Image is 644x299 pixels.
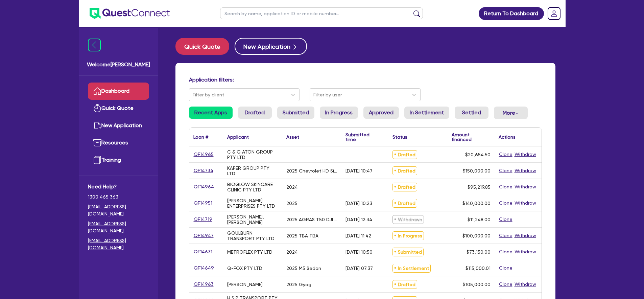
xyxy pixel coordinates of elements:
a: [EMAIL_ADDRESS][DOMAIN_NAME] [88,203,149,217]
div: [PERSON_NAME] [227,282,263,287]
a: [EMAIL_ADDRESS][DOMAIN_NAME] [88,220,149,234]
a: Resources [88,134,149,152]
button: New Application [235,38,307,55]
button: Dropdown toggle [494,107,528,119]
img: quest-connect-logo-blue [90,8,170,19]
button: Clone [499,167,513,175]
span: $73,150.00 [467,249,491,255]
div: KAPER GROUP PTY LTD [227,165,278,176]
span: $95,219.85 [468,184,491,190]
div: [DATE] 10:50 [345,249,373,255]
div: [DATE] 10:23 [345,201,372,206]
img: quick-quote [93,104,101,112]
img: resources [93,139,101,147]
a: In Progress [320,107,358,119]
span: $115,000.01 [466,266,491,271]
div: Applicant [227,135,249,139]
div: 2025 [286,201,297,206]
h4: Application filters: [189,76,542,83]
span: Welcome [PERSON_NAME] [87,61,150,69]
div: 2025 Chevrolet HD Silverado [286,168,337,174]
div: 2025 M5 Sedan [286,266,321,271]
span: $150,000.00 [463,168,491,174]
span: 1300 465 363 [88,193,149,201]
a: QF14631 [193,248,213,256]
a: QF14951 [193,199,213,207]
div: 2025 TBA TBA [286,233,318,238]
button: Withdraw [514,232,536,239]
div: Status [392,135,407,139]
div: Actions [499,135,516,139]
a: QF14963 [193,280,214,288]
button: Clone [499,264,513,272]
div: GOULBURN TRANSPORT PTY LTD [227,230,278,241]
div: [DATE] 07:37 [345,266,373,271]
button: Clone [499,215,513,223]
a: QF14947 [193,232,214,239]
span: $11,248.00 [468,217,491,222]
a: QF14649 [193,264,214,272]
a: Submitted [277,107,314,119]
span: $140,000.00 [462,201,491,206]
div: Q-FOX PTY LTD [227,266,262,271]
button: Clone [499,232,513,239]
button: Clone [499,280,513,288]
span: Submitted [392,248,424,256]
a: Recent Apps [189,107,233,119]
button: Withdraw [514,151,536,158]
a: Settled [455,107,488,119]
div: 2024 [286,249,298,255]
a: Return To Dashboard [479,7,544,20]
button: Clone [499,199,513,207]
span: $105,000.00 [463,282,491,287]
button: Clone [499,183,513,191]
a: New Application [88,117,149,134]
a: [EMAIL_ADDRESS][DOMAIN_NAME] [88,237,149,251]
span: Need Help? [88,183,149,191]
span: $20,654.50 [465,152,491,157]
span: Drafted [392,199,417,208]
div: [PERSON_NAME] ENTERPRISES PTY LTD [227,198,278,209]
a: QF14719 [193,215,213,223]
div: METROFLEX PTY LTD [227,249,272,255]
span: Drafted [392,280,417,289]
div: [PERSON_NAME], [PERSON_NAME] [227,214,278,225]
img: icon-menu-close [88,39,101,51]
div: [DATE] 10:47 [345,168,373,174]
button: Withdraw [514,183,536,191]
div: 2024 [286,184,298,190]
img: training [93,156,101,164]
div: 2025 Gyag [286,282,311,287]
div: [DATE] 12:34 [345,217,372,222]
div: Submitted time [345,132,378,142]
a: Approved [363,107,399,119]
a: Drafted [238,107,272,119]
span: Drafted [392,183,417,191]
button: Quick Quote [175,38,229,55]
div: BIOGLOW SKINCARE CLINIC PTY LTD [227,182,278,192]
button: Withdraw [514,248,536,256]
span: In Settlement [392,264,431,273]
span: $100,000.00 [462,233,491,238]
a: Dropdown toggle [545,5,563,22]
div: Loan # [193,135,208,139]
button: Clone [499,151,513,158]
button: Withdraw [514,280,536,288]
div: 2025 AGRAS T50 DJI RC PLUS [286,217,337,222]
span: Withdrawn [392,215,424,224]
input: Search by name, application ID or mobile number... [220,7,423,19]
a: QF14964 [193,183,214,191]
button: Withdraw [514,199,536,207]
img: new-application [93,121,101,130]
button: Clone [499,248,513,256]
div: [DATE] 11:42 [345,233,371,238]
a: Training [88,152,149,169]
span: Drafted [392,166,417,175]
a: Dashboard [88,83,149,100]
a: QF14965 [193,151,214,158]
a: Quick Quote [175,38,235,55]
div: C & G ATON GROUP PTY LTD [227,149,278,160]
span: In Progress [392,231,424,240]
a: In Settlement [404,107,449,119]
